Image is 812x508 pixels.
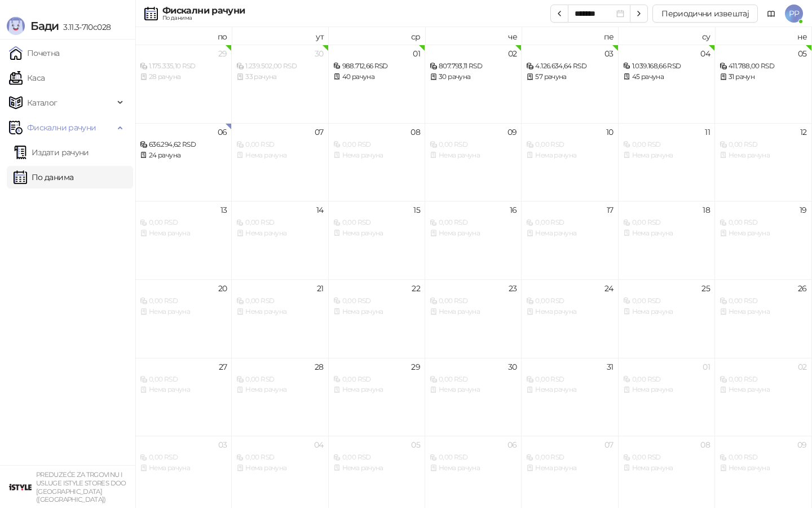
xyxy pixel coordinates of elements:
td: 2025-10-29 [329,358,425,436]
div: Нема рачуна [236,150,323,161]
div: 0,00 RSD [236,374,323,385]
div: 18 [703,206,710,214]
div: 0,00 RSD [140,296,227,306]
td: 2025-10-26 [715,279,811,358]
div: 1.175.335,10 RSD [140,61,227,72]
div: 0,00 RSD [430,374,517,385]
div: 0,00 RSD [430,139,517,150]
span: PP [785,5,803,23]
div: Нема рачуна [720,463,806,474]
a: Издати рачуни [14,141,89,164]
div: 06 [218,128,227,136]
div: 15 [413,206,420,214]
div: 0,00 RSD [623,374,710,385]
td: 2025-10-31 [522,358,618,436]
div: 10 [606,128,614,136]
div: 0,00 RSD [526,139,613,150]
th: пе [522,27,618,45]
small: PREDUZEĆE ZA TRGOVINU I USLUGE ISTYLE STORES DOO [GEOGRAPHIC_DATA] ([GEOGRAPHIC_DATA]) [36,471,126,503]
div: 22 [412,284,420,292]
div: Нема рачуна [333,150,420,161]
td: 2025-10-02 [425,45,522,123]
td: 2025-10-17 [522,201,618,279]
div: Нема рачуна [526,228,613,239]
div: 09 [507,128,517,136]
div: 07 [604,441,614,449]
img: Logo [7,17,25,35]
div: 08 [700,441,710,449]
div: 19 [800,206,807,214]
div: Нема рачуна [430,384,517,395]
div: 17 [607,206,614,214]
td: 2025-10-15 [329,201,425,279]
div: 28 рачуна [140,72,227,82]
th: не [715,27,811,45]
td: 2025-10-07 [232,123,328,202]
span: Каталог [27,91,58,114]
td: 2025-10-25 [619,279,715,358]
div: 20 [218,284,227,292]
div: 0,00 RSD [526,374,613,385]
div: 40 рачуна [333,72,420,82]
th: по [135,27,232,45]
td: 2025-10-28 [232,358,328,436]
div: 07 [315,128,324,136]
div: 0,00 RSD [526,296,613,306]
td: 2025-10-19 [715,201,811,279]
div: 24 рачуна [140,150,227,161]
td: 2025-09-29 [135,45,232,123]
div: Нема рачуна [623,228,710,239]
td: 2025-09-30 [232,45,328,123]
div: Нема рачуна [623,306,710,317]
th: ср [329,27,425,45]
div: 1.239.502,00 RSD [236,61,323,72]
th: че [425,27,522,45]
div: 0,00 RSD [623,139,710,150]
div: Нема рачуна [526,150,613,161]
a: Почетна [9,42,60,64]
div: Нема рачуна [526,306,613,317]
td: 2025-10-11 [619,123,715,202]
td: 2025-10-05 [715,45,811,123]
div: 0,00 RSD [623,452,710,463]
div: Нема рачуна [333,228,420,239]
div: 4.126.634,64 RSD [526,61,613,72]
a: Каса [9,67,45,89]
div: 0,00 RSD [623,217,710,228]
div: 33 рачуна [236,72,323,82]
td: 2025-10-21 [232,279,328,358]
div: 411.788,00 RSD [720,61,806,72]
div: 03 [604,50,614,58]
div: 0,00 RSD [236,296,323,306]
div: Нема рачуна [236,384,323,395]
div: Нема рачуна [623,384,710,395]
div: Нема рачуна [333,306,420,317]
div: 0,00 RSD [236,217,323,228]
div: 0,00 RSD [140,374,227,385]
div: 05 [411,441,420,449]
div: 0,00 RSD [720,452,806,463]
td: 2025-10-04 [619,45,715,123]
div: 0,00 RSD [140,452,227,463]
td: 2025-10-22 [329,279,425,358]
td: 2025-10-16 [425,201,522,279]
div: 0,00 RSD [333,452,420,463]
div: Нема рачуна [236,228,323,239]
div: 01 [413,50,420,58]
div: Нема рачуна [140,463,227,474]
div: Нема рачуна [526,384,613,395]
div: 28 [315,363,324,371]
td: 2025-10-24 [522,279,618,358]
td: 2025-10-01 [329,45,425,123]
td: 2025-10-08 [329,123,425,202]
div: 0,00 RSD [333,139,420,150]
div: 636.294,62 RSD [140,139,227,150]
div: 0,00 RSD [333,374,420,385]
div: 29 [218,50,227,58]
a: Документација [762,5,780,23]
div: 0,00 RSD [720,217,806,228]
div: 0,00 RSD [623,296,710,306]
div: 14 [316,206,324,214]
div: 02 [508,50,517,58]
td: 2025-10-06 [135,123,232,202]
